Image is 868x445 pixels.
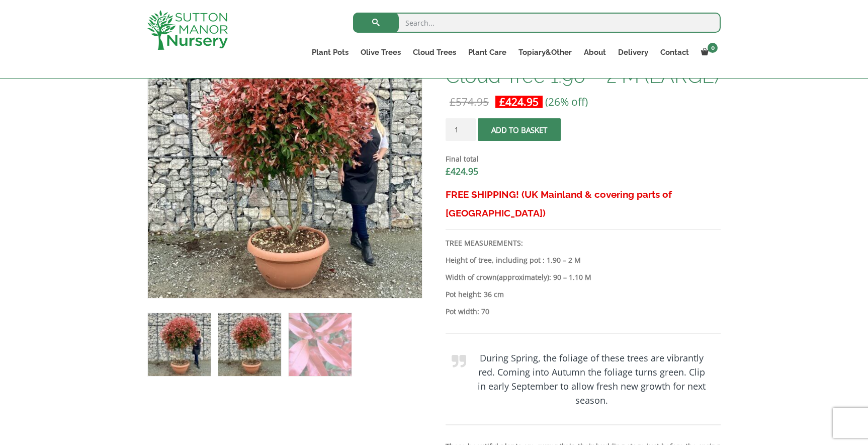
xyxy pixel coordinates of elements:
img: Photinia Red Robin Floating Cloud Tree 1.90 - 2 M (LARGE) - Image 2 [218,313,281,376]
input: Search... [353,13,721,33]
a: 0 [695,45,721,59]
bdi: 424.95 [446,165,478,177]
input: Product quantity [446,118,476,141]
b: (approximately) [497,272,549,282]
a: About [578,45,612,59]
span: (26% off) [545,95,588,109]
b: During Spring, the foliage of these trees are vibrantly red. Coming into Autumn the foliage turns... [478,352,706,406]
strong: Pot width: 70 [446,307,489,316]
span: £ [450,95,456,109]
a: Olive Trees [355,45,407,59]
bdi: 574.95 [450,95,489,109]
span: 0 [708,43,718,53]
img: logo [147,10,228,50]
span: £ [446,165,451,177]
a: Topiary&Other [512,45,578,59]
span: £ [499,95,505,109]
button: Add to basket [478,118,561,141]
a: Plant Care [462,45,512,59]
strong: Pot height: 36 cm [446,289,504,299]
a: Plant Pots [306,45,355,59]
a: Contact [654,45,695,59]
strong: Width of crown : 90 – 1.10 M [446,272,591,282]
img: Photinia Red Robin Floating Cloud Tree 1.90 - 2 M (LARGE) - Image 3 [289,313,352,376]
h1: Photinia Red [PERSON_NAME] Floating Cloud Tree 1.90 – 2 M (LARGE) [446,23,721,87]
dt: Final total [446,153,721,165]
a: Cloud Trees [407,45,462,59]
b: Height of tree, including pot : 1.90 – 2 M [446,255,581,265]
strong: TREE MEASUREMENTS: [446,238,523,248]
bdi: 424.95 [499,95,539,109]
img: Photinia Red Robin Floating Cloud Tree 1.90 - 2 M (LARGE) [148,313,211,376]
a: Delivery [612,45,654,59]
h3: FREE SHIPPING! (UK Mainland & covering parts of [GEOGRAPHIC_DATA]) [446,185,721,222]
